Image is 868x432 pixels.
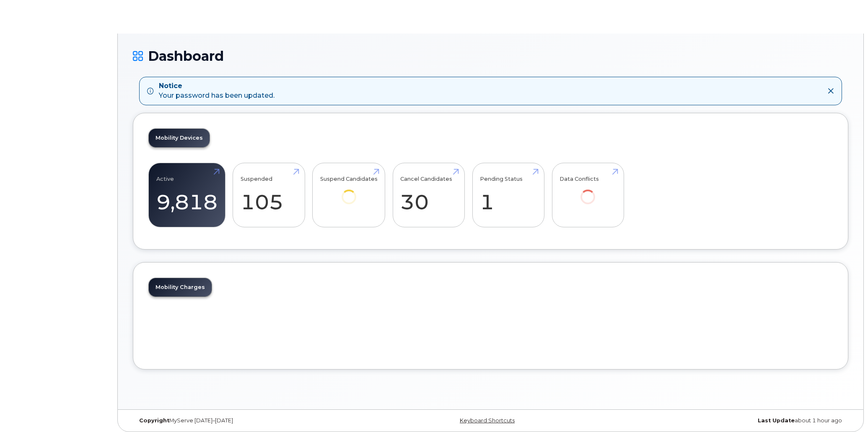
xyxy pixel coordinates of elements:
[460,417,515,424] a: Keyboard Shortcuts
[133,417,371,424] div: MyServe [DATE]–[DATE]
[758,417,795,424] strong: Last Update
[400,167,457,223] a: Cancel Candidates 30
[133,49,848,63] h1: Dashboard
[610,417,848,424] div: about 1 hour ago
[159,81,275,91] strong: Notice
[149,278,212,297] a: Mobility Charges
[320,167,378,216] a: Suspend Candidates
[159,81,275,101] div: Your password has been updated.
[480,167,536,223] a: Pending Status 1
[156,167,218,223] a: Active 9,818
[139,417,169,424] strong: Copyright
[241,167,297,223] a: Suspended 105
[149,129,210,147] a: Mobility Devices
[560,167,616,216] a: Data Conflicts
